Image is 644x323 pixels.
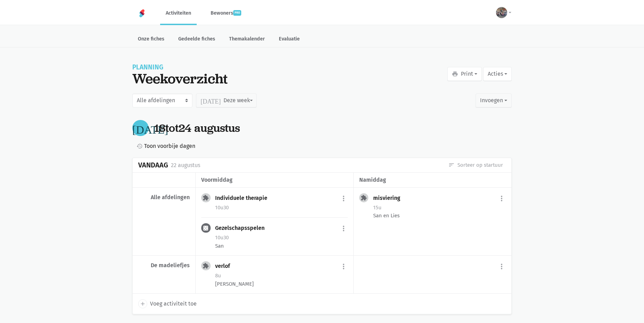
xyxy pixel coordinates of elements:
[203,195,209,201] i: extension
[138,194,190,201] div: Alle afdelingen
[150,299,197,308] span: Voeg activiteit toe
[203,225,209,231] i: casino
[132,122,168,134] i: [DATE]
[132,32,170,47] a: Onze fiches
[233,10,241,16] span: pro
[203,263,209,269] i: extension
[138,299,197,308] a: add Voeg activiteit toe
[359,175,506,185] div: namiddag
[154,121,165,135] span: 18
[361,195,367,201] i: extension
[215,263,236,270] div: verlof
[215,272,221,279] span: 8u
[483,67,512,81] button: Acties
[452,71,458,77] i: print
[373,195,406,202] div: misviering
[205,1,247,25] a: Bewonerspro
[373,212,506,219] div: San en Lies
[447,67,482,81] button: Print
[138,161,168,169] div: Vandaag
[215,204,229,211] span: 10u30
[132,64,228,70] div: Planning
[196,93,256,107] button: Deze week
[223,32,270,47] a: Themakalender
[215,195,273,202] div: Individuele therapie
[448,161,503,169] a: Sorteer op startuur
[144,142,195,151] span: Toon voorbije dagen
[201,97,221,104] i: [DATE]
[138,9,146,17] img: Home
[134,142,195,151] a: Toon voorbije dagen
[215,242,347,250] div: San
[132,70,228,87] div: Weekoverzicht
[173,32,221,47] a: Gedeelde fiches
[136,143,143,149] i: history
[179,121,240,135] span: 24 augustus
[154,122,240,135] div: tot
[171,161,200,170] div: 22 augustus
[201,175,347,185] div: voormiddag
[160,1,197,25] a: Activiteiten
[476,93,512,107] button: Invoegen
[215,280,347,288] div: [PERSON_NAME]
[448,162,455,168] i: sort
[215,225,270,232] div: Gezelschapsspelen
[373,204,382,211] span: 15u
[273,32,305,47] a: Evaluatie
[140,301,146,307] i: add
[138,262,190,269] div: De madeliefjes
[215,234,229,241] span: 10u30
